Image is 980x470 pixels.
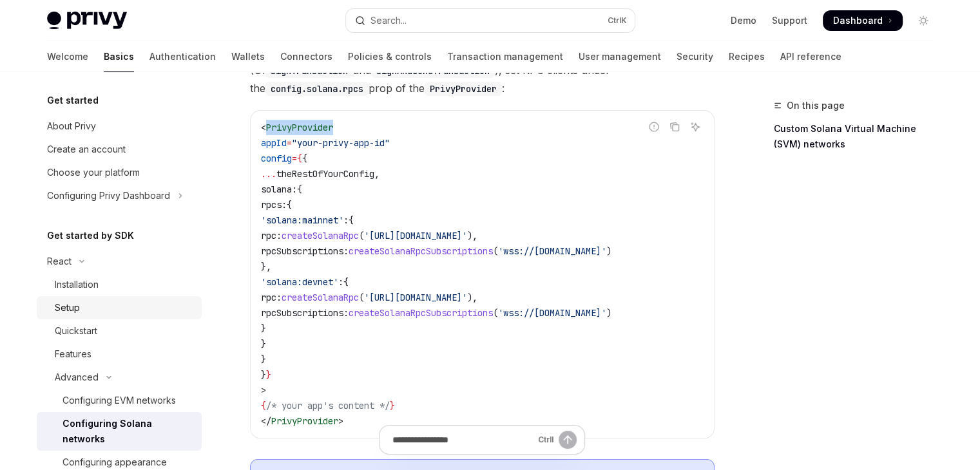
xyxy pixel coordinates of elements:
span: { [349,214,354,226]
span: createSolanaRpc [282,230,359,241]
button: Report incorrect code [646,118,662,135]
span: } [261,323,266,334]
div: React [47,254,72,269]
span: "your-privy-app-id" [292,137,390,149]
a: Recipes [729,41,765,72]
span: , [374,168,380,180]
span: { [302,153,307,164]
span: < [261,122,266,133]
span: 'wss://[DOMAIN_NAME]' [498,307,606,319]
span: ( [493,245,498,257]
div: Configuring Solana networks [62,416,194,447]
a: Quickstart [37,319,202,343]
span: } [261,338,266,350]
span: rpcSubscriptions: [261,245,349,257]
span: '[URL][DOMAIN_NAME]' [364,230,467,241]
div: Create an account [47,142,126,157]
img: light logo [47,12,127,30]
code: PrivyProvider [425,82,502,96]
div: Search... [370,13,407,28]
a: Installation [37,273,202,296]
span: { [297,153,302,164]
a: Demo [731,14,756,27]
span: config [261,153,292,164]
span: ... [261,168,276,180]
span: rpc: [261,230,282,241]
span: </ [261,415,271,427]
button: Open search [346,9,635,32]
span: '[URL][DOMAIN_NAME]' [364,292,467,303]
a: Transaction management [447,41,563,72]
span: createSolanaRpc [282,292,359,303]
span: /* your app's content */ [266,400,390,411]
h5: Get started by SDK [47,228,134,243]
button: Toggle Configuring Privy Dashboard section [37,184,202,207]
span: 'solana:devnet' [261,276,338,288]
a: Wallets [231,41,265,72]
button: Toggle Advanced section [37,366,202,389]
span: { [343,276,349,288]
span: ) [606,307,611,319]
span: > [261,384,266,396]
h5: Get started [47,93,99,108]
span: ( [359,292,364,303]
a: Features [37,343,202,366]
span: Dashboard [833,14,883,27]
code: config.solana.rpcs [265,82,369,96]
div: Quickstart [55,323,97,339]
a: Custom Solana Virtual Machine (SVM) networks [774,118,944,155]
a: User management [579,41,661,72]
a: Configuring Solana networks [37,412,202,451]
span: = [292,153,297,164]
div: Advanced [55,370,99,385]
button: Toggle React section [37,250,202,273]
a: About Privy [37,115,202,138]
span: } [261,369,266,381]
span: On this page [787,98,845,113]
span: rpcSubscriptions: [261,307,349,319]
span: 'wss://[DOMAIN_NAME]' [498,245,606,257]
input: Ask a question... [392,426,533,454]
span: { [261,400,266,411]
button: Copy the contents from the code block [666,118,683,135]
span: = [287,137,292,149]
span: } [390,400,395,411]
span: createSolanaRpcSubscriptions [349,307,493,319]
span: } [261,353,266,365]
a: Setup [37,296,202,319]
span: ), [467,230,477,241]
span: ( [359,230,364,241]
a: Welcome [47,41,88,72]
div: Configuring EVM networks [62,393,176,408]
a: Choose your platform [37,161,202,184]
button: Toggle dark mode [913,10,934,31]
span: PrivyProvider [266,122,333,133]
span: PrivyProvider [271,415,338,427]
a: Support [772,14,807,27]
span: { [297,183,302,195]
div: Choose your platform [47,165,140,180]
span: > [338,415,343,427]
span: ), [467,292,477,303]
a: Policies & controls [348,41,432,72]
span: appId [261,137,287,149]
a: Authentication [149,41,216,72]
span: 'solana:mainnet' [261,214,343,226]
span: : [338,276,343,288]
button: Send message [559,431,577,449]
div: About Privy [47,118,96,134]
a: Security [677,41,713,72]
a: Create an account [37,138,202,161]
span: } [266,369,271,381]
span: rpcs: [261,199,287,211]
div: Installation [55,277,99,292]
span: ) [606,245,611,257]
div: Features [55,346,91,362]
span: Ctrl K [608,15,627,26]
span: }, [261,261,271,272]
a: API reference [780,41,841,72]
button: Ask AI [687,118,704,135]
span: rpc: [261,292,282,303]
span: : [343,214,349,226]
span: ( [493,307,498,319]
